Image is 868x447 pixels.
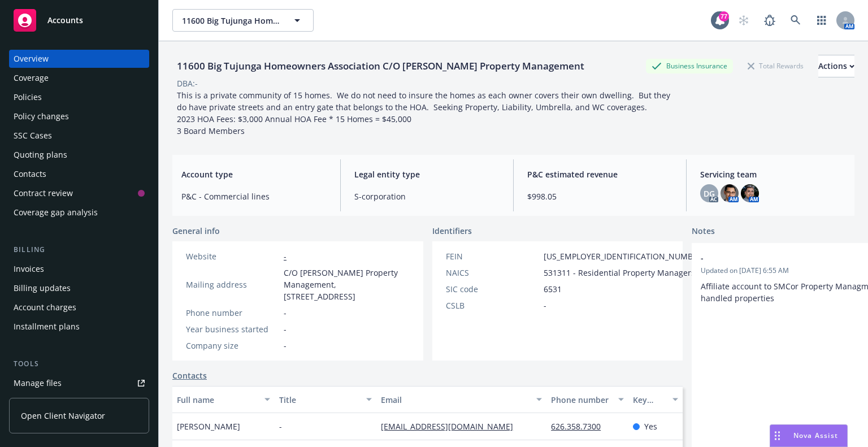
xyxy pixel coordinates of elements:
[544,250,705,262] span: [US_EMPLOYER_IDENTIFICATION_NUMBER]
[628,386,683,413] button: Key contact
[9,279,149,297] a: Billing updates
[14,107,69,125] div: Policy changes
[644,420,657,432] span: Yes
[14,260,44,278] div: Invoices
[14,203,98,222] div: Coverage gap analysis
[9,298,149,316] a: Account charges
[646,59,733,73] div: Business Insurance
[354,168,500,180] span: Legal entity type
[784,9,807,32] a: Search
[9,260,149,278] a: Invoices
[21,410,105,422] span: Open Client Navigator
[381,394,530,406] div: Email
[9,88,149,106] a: Policies
[182,15,280,27] span: 11600 Big Tujunga Homeowners Association C/O [PERSON_NAME] Property Management
[704,188,715,199] span: DG
[432,225,472,237] span: Identifiers
[14,146,67,164] div: Quoting plans
[446,300,539,311] div: CSLB
[544,300,546,311] span: -
[551,421,610,432] a: 626.358.7300
[186,340,279,351] div: Company size
[14,318,80,336] div: Installment plans
[721,184,739,202] img: photo
[770,425,784,446] div: Drag to move
[279,394,360,406] div: Title
[177,90,672,136] span: This is a private community of 15 homes. We do not need to insure the homes as each owner covers ...
[14,184,73,202] div: Contract review
[47,16,83,25] span: Accounts
[446,250,539,262] div: FEIN
[9,107,149,125] a: Policy changes
[172,386,275,413] button: Full name
[9,146,149,164] a: Quoting plans
[633,394,666,406] div: Key contact
[14,298,76,316] div: Account charges
[177,394,258,406] div: Full name
[172,370,207,381] a: Contacts
[14,127,52,145] div: SSC Cases
[284,307,287,319] span: -
[9,318,149,336] a: Installment plans
[14,279,71,297] div: Billing updates
[381,421,522,432] a: [EMAIL_ADDRESS][DOMAIN_NAME]
[793,431,838,440] span: Nova Assist
[527,168,672,180] span: P&C estimated revenue
[758,9,781,32] a: Report a Bug
[527,190,672,202] span: $998.05
[376,386,546,413] button: Email
[181,190,327,202] span: P&C - Commercial lines
[692,225,715,238] span: Notes
[14,88,42,106] div: Policies
[172,225,220,237] span: General info
[446,267,539,279] div: NAICS
[186,307,279,319] div: Phone number
[284,251,287,262] a: -
[14,69,49,87] div: Coverage
[742,59,809,73] div: Total Rewards
[719,11,729,21] div: 77
[177,77,198,89] div: DBA: -
[9,69,149,87] a: Coverage
[279,420,282,432] span: -
[14,50,49,68] div: Overview
[810,9,833,32] a: Switch app
[9,244,149,255] div: Billing
[9,127,149,145] a: SSC Cases
[818,55,854,77] div: Actions
[284,340,287,351] span: -
[9,5,149,36] a: Accounts
[14,165,46,183] div: Contacts
[544,283,562,295] span: 6531
[446,283,539,295] div: SIC code
[275,386,377,413] button: Title
[818,55,854,77] button: Actions
[354,190,500,202] span: S-corporation
[9,165,149,183] a: Contacts
[284,323,287,335] span: -
[9,203,149,222] a: Coverage gap analysis
[172,9,314,32] button: 11600 Big Tujunga Homeowners Association C/O [PERSON_NAME] Property Management
[172,59,589,73] div: 11600 Big Tujunga Homeowners Association C/O [PERSON_NAME] Property Management
[741,184,759,202] img: photo
[551,394,611,406] div: Phone number
[284,267,410,302] span: C/O [PERSON_NAME] Property Management, [STREET_ADDRESS]
[186,323,279,335] div: Year business started
[9,374,149,392] a: Manage files
[177,420,240,432] span: [PERSON_NAME]
[186,250,279,262] div: Website
[700,168,845,180] span: Servicing team
[186,279,279,290] div: Mailing address
[9,184,149,202] a: Contract review
[9,358,149,370] div: Tools
[9,50,149,68] a: Overview
[770,424,848,447] button: Nova Assist
[14,374,62,392] div: Manage files
[181,168,327,180] span: Account type
[544,267,695,279] span: 531311 - Residential Property Managers
[701,252,868,264] span: -
[546,386,628,413] button: Phone number
[732,9,755,32] a: Start snowing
